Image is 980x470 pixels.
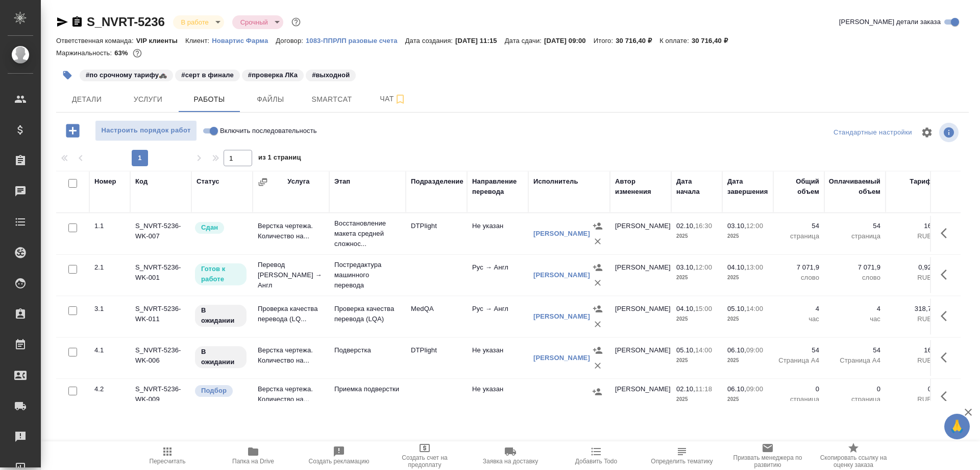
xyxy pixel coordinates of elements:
[590,234,605,249] button: Удалить
[467,379,528,415] td: Не указан
[676,273,717,283] p: 2025
[594,37,616,44] p: Итого:
[544,37,594,44] p: [DATE] 09:00
[935,345,959,370] button: Здесь прячутся важные кнопки
[241,70,305,79] span: проверка ЛКа
[136,37,185,44] p: VIP клиенты
[201,347,240,367] p: В ожидании
[130,257,191,293] td: S_NVRT-5236-WK-001
[194,262,248,286] div: Исполнитель может приступить к работе
[727,273,768,283] p: 2025
[467,216,528,252] td: Не указан
[831,125,915,141] div: split button
[253,340,329,376] td: Верстка чертежа. Количество на...
[201,305,240,326] p: В ожидании
[212,37,276,44] p: Новартис Фарма
[839,17,941,27] span: [PERSON_NAME] детали заказа
[778,314,819,324] p: час
[891,345,932,355] p: 16
[727,305,746,312] p: 05.10,
[676,263,695,271] p: 03.10,
[406,340,467,376] td: DTPlight
[467,340,528,376] td: Не указан
[334,304,401,324] p: Проверка качества перевода (LQA)
[910,176,932,187] div: Тариф
[87,15,165,29] a: S_NVRT-5236
[695,385,712,393] p: 11:18
[533,354,590,362] a: [PERSON_NAME]
[829,273,880,283] p: слово
[62,93,111,106] span: Детали
[610,216,671,252] td: [PERSON_NAME]
[695,346,712,354] p: 14:00
[727,385,746,393] p: 06.10,
[778,262,819,273] p: 7 071,9
[778,355,819,366] p: Страница А4
[533,271,590,279] a: [PERSON_NAME]
[727,176,768,197] div: Дата завершения
[590,358,605,373] button: Удалить
[590,384,605,399] button: Назначить
[194,221,248,235] div: Менеджер проверил работу исполнителя, передает ее на следующий этап
[610,257,671,293] td: [PERSON_NAME]
[276,37,306,44] p: Договор:
[472,176,523,197] div: Направление перевода
[829,221,880,231] p: 54
[727,231,768,241] p: 2025
[659,37,692,44] p: К оплате:
[197,176,219,187] div: Статус
[86,70,167,80] p: #по срочному тарифу🚓
[246,93,295,106] span: Файлы
[505,37,544,44] p: Дата сдачи:
[891,273,932,283] p: RUB
[590,218,605,234] button: Назначить
[891,262,932,273] p: 0,92
[114,49,130,57] p: 63%
[829,314,880,324] p: час
[746,222,763,230] p: 12:00
[891,384,932,394] p: 0
[130,299,191,334] td: S_NVRT-5236-WK-011
[590,301,605,317] button: Назначить
[312,70,350,80] p: #выходной
[891,355,932,366] p: RUB
[676,355,717,366] p: 2025
[727,314,768,324] p: 2025
[829,304,880,314] p: 4
[778,384,819,394] p: 0
[305,70,357,79] span: выходной
[201,264,240,284] p: Готов к работе
[610,340,671,376] td: [PERSON_NAME]
[746,305,763,312] p: 14:00
[56,64,79,86] button: Добавить тэг
[194,345,248,369] div: Исполнитель назначен, приступать к работе пока рано
[94,176,116,187] div: Номер
[610,299,671,334] td: [PERSON_NAME]
[181,70,234,80] p: #серт в финале
[334,345,401,355] p: Подверстка
[727,263,746,271] p: 04.10,
[253,379,329,415] td: Верстка чертежа. Количество на...
[405,37,455,44] p: Дата создания:
[829,262,880,273] p: 7 071,9
[253,299,329,334] td: Проверка качества перевода (LQ...
[746,385,763,393] p: 09:00
[174,70,241,79] span: серт в финале
[334,260,401,290] p: Постредактура машинного перевода
[178,18,212,27] button: В работе
[248,70,298,80] p: #проверка ЛКа
[935,304,959,328] button: Здесь прячутся важные кнопки
[935,384,959,409] button: Здесь прячутся важные кнопки
[778,221,819,231] p: 54
[185,93,234,106] span: Работы
[533,312,590,320] a: [PERSON_NAME]
[676,176,717,197] div: Дата начала
[676,394,717,405] p: 2025
[939,123,961,142] span: Посмотреть информацию
[778,394,819,405] p: страница
[829,345,880,355] p: 54
[232,15,283,29] div: В работе
[695,305,712,312] p: 15:00
[130,379,191,415] td: S_NVRT-5236-WK-009
[778,345,819,355] p: 54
